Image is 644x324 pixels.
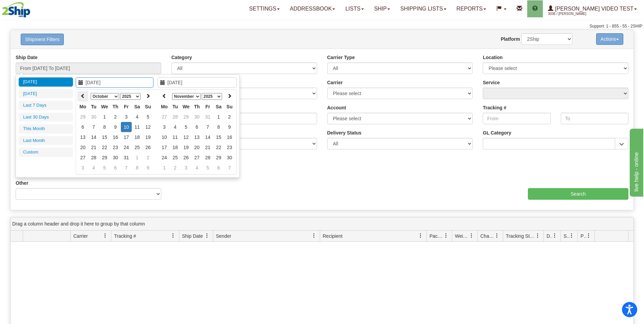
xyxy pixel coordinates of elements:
td: 14 [88,132,99,142]
td: 11 [170,132,181,142]
td: 5 [202,163,213,173]
li: Last Month [19,136,73,145]
td: 3 [77,163,88,173]
td: 18 [170,142,181,152]
th: Th [110,102,121,112]
td: 10 [121,122,132,132]
td: 7 [121,163,132,173]
a: Ship [369,0,395,17]
a: Delivery Status filter column settings [549,230,560,241]
td: 20 [77,142,88,152]
td: 5 [99,163,110,173]
li: Custom [19,148,73,157]
td: 12 [181,132,191,142]
button: Shipment Filters [21,34,64,45]
li: This Month [19,124,73,133]
td: 23 [224,142,235,152]
span: Charge [480,233,495,239]
td: 4 [170,122,181,132]
td: 12 [143,122,153,132]
td: 1 [99,112,110,122]
td: 30 [224,152,235,163]
label: Service [483,79,500,86]
label: Location [483,54,502,61]
td: 24 [159,152,170,163]
th: We [99,102,110,112]
span: Carrier [73,233,88,239]
img: logo3036.jpg [2,2,31,19]
td: 9 [224,122,235,132]
a: Addressbook [285,0,341,17]
td: 23 [110,142,121,152]
td: 14 [202,132,213,142]
a: Recipient filter column settings [415,230,426,241]
input: From [483,113,550,124]
td: 1 [213,112,224,122]
td: 21 [88,142,99,152]
td: 17 [121,132,132,142]
td: 3 [181,163,191,173]
td: 2 [170,163,181,173]
td: 19 [181,142,191,152]
td: 27 [159,112,170,122]
th: Su [143,102,153,112]
td: 6 [213,163,224,173]
a: Sender filter column settings [308,230,320,241]
a: Shipping lists [395,0,451,17]
div: live help - online [5,4,63,12]
td: 17 [159,142,170,152]
li: Last 30 Days [19,113,73,122]
th: Sa [132,102,143,112]
a: Weight filter column settings [466,230,477,241]
td: 4 [88,163,99,173]
th: Th [191,102,202,112]
label: GL Category [483,129,511,136]
td: 26 [143,142,153,152]
span: Recipient [323,233,343,239]
input: To [561,113,628,124]
td: 9 [110,122,121,132]
span: 3036 / [PERSON_NAME] [548,11,599,17]
a: Shipment Issues filter column settings [566,230,577,241]
a: Tracking # filter column settings [167,230,179,241]
button: Actions [596,33,623,45]
td: 24 [121,142,132,152]
label: Other [16,180,28,186]
a: Ship Date filter column settings [201,230,213,241]
td: 25 [132,142,143,152]
td: 29 [99,152,110,163]
td: 8 [213,122,224,132]
td: 31 [121,152,132,163]
td: 7 [88,122,99,132]
td: 7 [224,163,235,173]
td: 1 [132,152,143,163]
label: Tracking # [483,104,506,111]
li: [DATE] [19,77,73,87]
td: 28 [88,152,99,163]
span: Delivery Status [547,233,552,239]
td: 31 [202,112,213,122]
a: [PERSON_NAME] Video Test 3036 / [PERSON_NAME] [543,0,642,17]
td: 10 [159,132,170,142]
td: 25 [170,152,181,163]
td: 27 [191,152,202,163]
td: 9 [143,163,153,173]
td: 22 [213,142,224,152]
td: 15 [213,132,224,142]
td: 20 [191,142,202,152]
div: grid grouping header [11,217,633,231]
th: We [181,102,191,112]
td: 29 [77,112,88,122]
label: Platform [501,36,520,42]
input: Search [528,188,628,200]
td: 1 [159,163,170,173]
td: 3 [159,122,170,132]
a: Reports [452,0,491,17]
span: Tracking Status [506,233,535,239]
iframe: chat widget [628,127,643,197]
span: Tracking # [114,233,136,239]
td: 4 [191,163,202,173]
span: Weight [455,233,469,239]
td: 15 [99,132,110,142]
td: 30 [110,152,121,163]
